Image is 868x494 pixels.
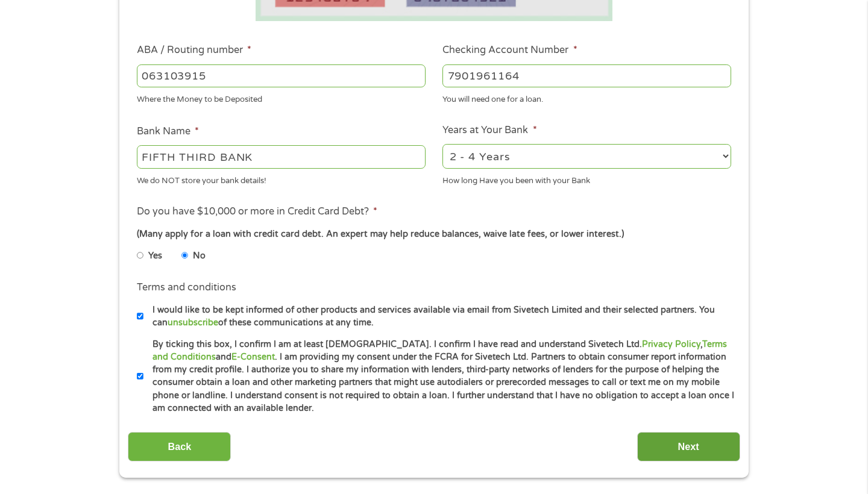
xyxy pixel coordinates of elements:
[128,432,231,461] input: Back
[137,90,426,106] div: Where the Money to be Deposited
[137,125,199,138] label: Bank Name
[168,317,218,328] a: unsubscribe
[442,64,731,87] input: 345634636
[442,170,731,187] div: How long Have you been with your Bank
[148,249,162,263] label: Yes
[137,281,236,294] label: Terms and conditions
[137,170,426,187] div: We do NOT store your bank details!
[442,44,577,57] label: Checking Account Number
[231,352,275,362] a: E-Consent
[137,64,426,87] input: 263177916
[153,339,727,362] a: Terms and Conditions
[137,205,377,218] label: Do you have $10,000 or more in Credit Card Debt?
[193,249,206,263] label: No
[137,228,731,241] div: (Many apply for a loan with credit card debt. An expert may help reduce balances, waive late fees...
[143,304,735,330] label: I would like to be kept informed of other products and services available via email from Sivetech...
[637,432,740,461] input: Next
[143,338,735,415] label: By ticking this box, I confirm I am at least [DEMOGRAPHIC_DATA]. I confirm I have read and unders...
[442,124,536,137] label: Years at Your Bank
[442,90,731,106] div: You will need one for a loan.
[642,339,700,349] a: Privacy Policy
[137,44,251,57] label: ABA / Routing number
